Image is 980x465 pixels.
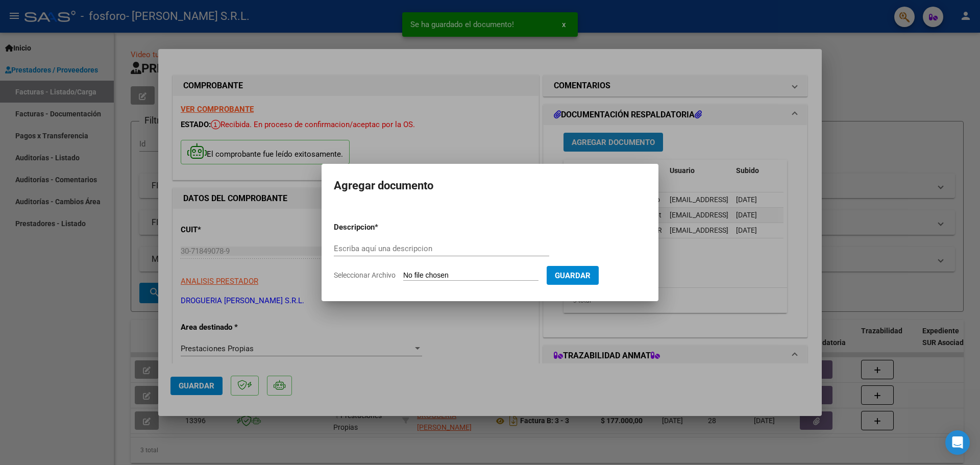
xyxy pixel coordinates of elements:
[555,271,591,280] span: Guardar
[547,266,599,285] button: Guardar
[334,222,428,233] p: Descripcion
[945,430,970,455] div: Open Intercom Messenger
[334,271,396,279] span: Seleccionar Archivo
[334,176,646,195] h2: Agregar documento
